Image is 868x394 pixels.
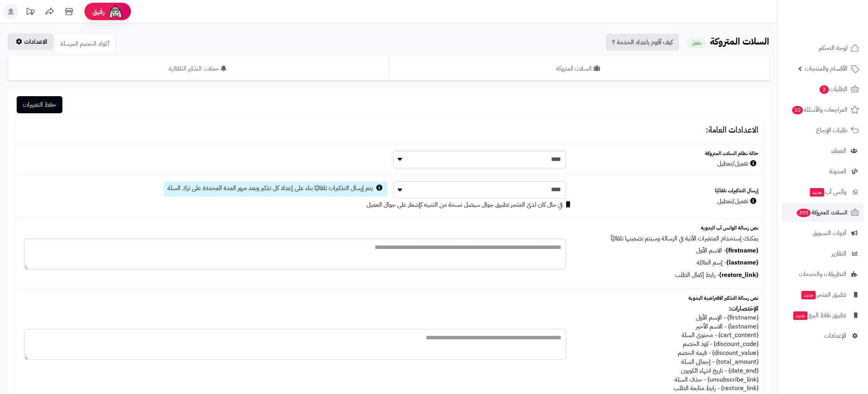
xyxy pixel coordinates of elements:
small: مفعل [687,38,706,48]
span: 2 [820,85,829,94]
span: 395 [796,209,811,218]
span: المدونة [829,166,846,177]
p: - رابط إكمال الطلب [578,271,758,280]
a: حملات التذكير التلقائية [8,57,389,81]
span: طلبات الإرجاع [816,125,847,136]
span: جديد [810,188,824,197]
a: التطبيقات والخدمات [782,265,863,283]
span: تطبيق نقاط البيع [792,310,846,321]
span: أدوات التسويق [813,228,846,238]
a: التقارير [782,244,863,263]
span: تفعيل/تعطيل [717,159,758,168]
a: السلات المتروكة [389,57,770,81]
b: {lastname} [727,258,758,267]
h3: الاعدادات العامة: [19,126,758,135]
b: {restore_link} [719,270,758,280]
a: أكواد الخصم المرسلة [54,33,115,54]
span: لوحة التحكم [819,43,847,54]
button: حفظ التغييرات [17,96,62,113]
span: جديد [801,291,816,299]
span: جديد [793,311,808,320]
a: الاعدادات [8,33,53,50]
a: السلات المتروكة395 [782,203,863,222]
a: تطبيق المتجرجديد [782,285,863,304]
small: يتم إرسال التذكيرات تلقائيًا بناء على إعداد كل تذكير وبعد مرور المدة المحددة على ترك السلة [167,183,373,193]
a: أدوات التسويق [782,224,863,242]
p: - إسم العائلة [578,258,758,267]
a: المراجعات والأسئلة10 [782,100,863,119]
span: تطبيق المتجر [801,289,846,300]
span: 10 [792,106,803,115]
a: المدونة [782,162,863,181]
span: الطلبات [819,84,847,95]
b: {firstname} [726,246,758,255]
a: طلبات الإرجاع [782,121,863,140]
span: تفعيل/تعطيل [717,197,758,206]
a: وآتس آبجديد [782,183,863,201]
span: رفيق [92,7,105,16]
a: لوحة التحكم [782,39,863,57]
span: التقارير [832,248,846,259]
a: الطلبات2 [782,80,863,98]
span: السلات المتروكة [796,207,847,218]
a: كيف أقوم باعداد الخدمة ؟ [606,34,679,51]
b: السلات المتروكة [710,35,769,48]
span: التطبيقات والخدمات [799,269,846,280]
img: logo-2.png [815,17,861,34]
a: الإعدادات [782,327,863,345]
span: الإعدادات [824,330,846,341]
p: - الاسم الأول [578,246,758,255]
img: ai-face.png [108,4,123,19]
span: الأقسام والمنتجات [805,63,847,74]
span: وآتس آب [809,187,846,197]
h5: إرسال التذكيرات تلقائيًا [578,188,758,194]
a: تطبيق نقاط البيعجديد [782,306,863,325]
h5: نص رسالة الواتس آب اليدوية [578,225,758,231]
p: يمكنك إستخدام المتغيرات الآتية في الرسالة وسيتم تضمينها تلقائيًأ [578,234,758,243]
a: العملاء [782,142,863,160]
small: في حال كان لدى المتجر تطبيق جوال سيصل نسخة من التنبيه كإشعار على جوال العميل [367,200,563,209]
a: تحديثات المنصة [21,4,40,21]
span: المراجعات والأسئلة [791,104,847,115]
strong: الإختصارات: [729,304,758,313]
span: العملاء [831,145,846,156]
h5: حالة نظام السلات المتروكة [578,151,758,156]
h5: نص رسالة التذكير الافتراضية اليدوية [578,295,758,301]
